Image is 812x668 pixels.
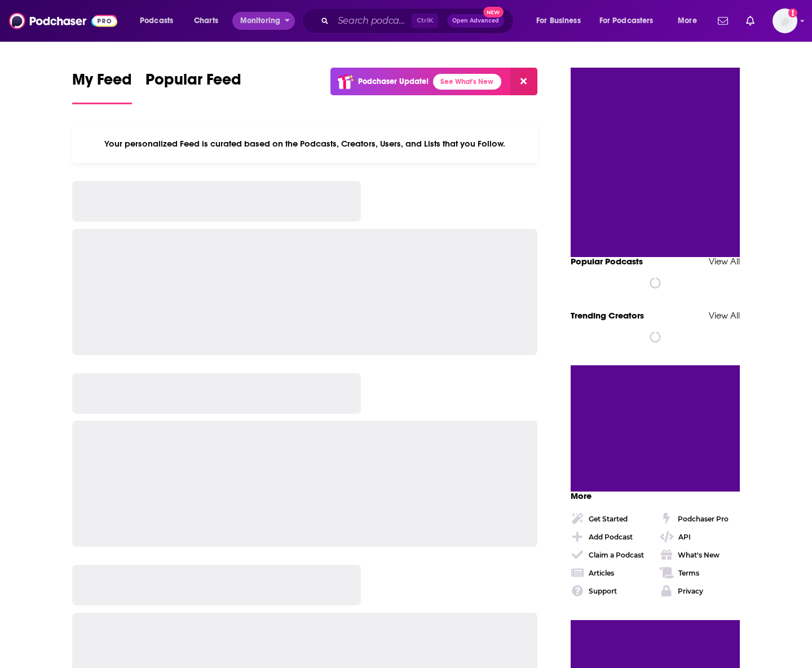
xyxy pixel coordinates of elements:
div: Search podcasts, credits, & more... [313,8,524,34]
a: Claim a Podcast [571,548,651,561]
span: New [483,7,504,17]
span: Ctrl K [412,14,438,28]
span: Popular Feed [145,70,241,96]
a: Podchaser Pro [660,512,740,525]
svg: Add a profile image [788,8,797,17]
span: More [678,13,697,29]
a: Popular Feed [145,70,241,104]
a: Show notifications dropdown [742,11,759,30]
button: Show profile menu [773,8,797,33]
button: Open AdvancedNew [447,14,504,28]
div: Add Podcast [589,533,633,541]
span: For Business [536,13,581,29]
span: For Podcasters [599,13,654,29]
div: Support [589,587,617,595]
a: View All [709,310,740,321]
div: Claim a Podcast [589,551,644,559]
p: Podchaser Update! [358,77,429,86]
input: Search podcasts, credits, & more... [333,12,412,30]
div: API [678,533,691,541]
a: Privacy [660,584,740,598]
span: My Feed [72,70,132,96]
a: API [660,530,740,543]
div: Podchaser Pro [678,515,729,523]
a: Terms [660,566,740,579]
div: What's New [678,551,720,559]
a: Articles [571,566,651,579]
img: User Profile [773,8,797,33]
span: Logged in as evankrask [773,8,797,33]
a: View All [709,256,740,267]
a: Popular Podcasts [571,256,643,267]
a: Trending Creators [571,310,644,321]
div: Get Started [589,515,628,523]
a: Show notifications dropdown [713,11,732,30]
div: Your personalized Feed is curated based on the Podcasts, Creators, Users, and Lists that you Follow. [72,125,537,163]
div: Articles [589,569,614,577]
a: My Feed [72,70,132,104]
div: Privacy [678,587,703,595]
button: open menu [132,12,188,30]
a: What's New [660,548,740,561]
button: open menu [232,12,295,30]
a: Charts [187,12,225,30]
a: See What's New [433,74,501,90]
button: open menu [670,12,711,30]
a: Support [571,584,651,598]
div: Terms [678,569,699,577]
button: open menu [592,12,670,30]
span: Open Advanced [452,18,499,24]
a: Add Podcast [571,530,651,543]
span: Monitoring [240,13,280,29]
span: Podcasts [140,13,173,29]
img: Podchaser - Follow, Share and Rate Podcasts [9,10,117,32]
button: open menu [528,12,595,30]
span: More [571,490,592,501]
span: Charts [194,13,218,29]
